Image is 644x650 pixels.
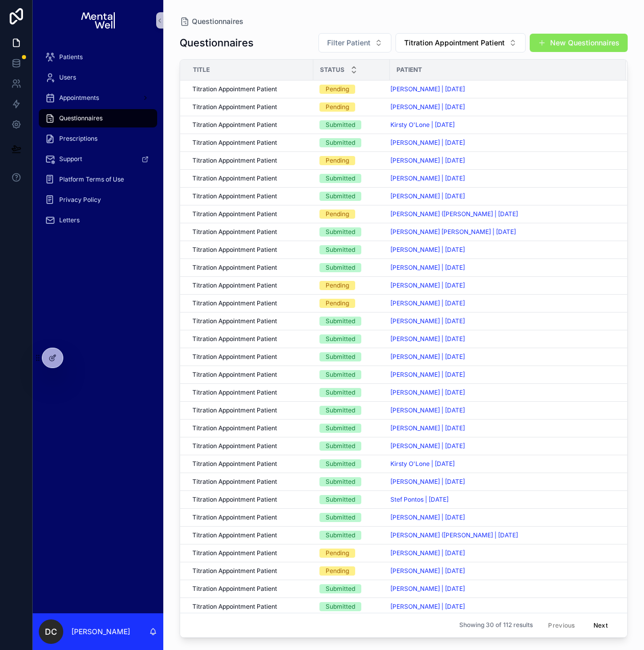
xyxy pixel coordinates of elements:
[390,85,465,93] span: [PERSON_NAME] | [DATE]
[71,627,130,637] p: [PERSON_NAME]
[319,227,384,237] a: Submitted
[390,228,614,236] a: [PERSON_NAME] [PERSON_NAME] | [DATE]
[390,246,614,254] a: [PERSON_NAME] | [DATE]
[192,174,307,183] a: Titration Appointment Patient
[390,567,465,575] a: [PERSON_NAME] | [DATE]
[390,496,449,504] a: Stef Pontos | [DATE]
[192,16,243,27] span: Questionnaires
[192,442,277,450] span: Titration Appointment Patient
[319,210,384,219] a: Pending
[192,246,277,254] span: Titration Appointment Patient
[390,442,614,450] a: [PERSON_NAME] | [DATE]
[390,603,465,611] a: [PERSON_NAME] | [DATE]
[192,388,307,397] a: Titration Appointment Patient
[390,424,465,432] span: [PERSON_NAME] | [DATE]
[530,34,628,52] button: New Questionnaires
[390,139,465,147] a: [PERSON_NAME] | [DATE]
[390,585,465,593] a: [PERSON_NAME] | [DATE]
[33,41,163,243] div: scrollable content
[390,371,465,379] span: [PERSON_NAME] | [DATE]
[395,33,526,53] button: Select Button
[192,103,277,111] span: Titration Appointment Patient
[192,478,277,486] span: Titration Appointment Patient
[326,602,355,611] div: Submitted
[390,496,614,504] a: Stef Pontos | [DATE]
[319,566,384,576] a: Pending
[390,121,455,129] span: Kirsty O'Lone | [DATE]
[390,460,455,468] a: Kirsty O'Lone | [DATE]
[390,210,518,218] span: [PERSON_NAME] ([PERSON_NAME] | [DATE]
[192,531,277,539] span: Titration Appointment Patient
[192,406,307,414] a: Titration Appointment Patient
[192,264,307,272] a: Titration Appointment Patient
[390,157,465,165] a: [PERSON_NAME] | [DATE]
[319,281,384,290] a: Pending
[192,121,277,129] span: Titration Appointment Patient
[319,156,384,165] a: Pending
[390,442,465,450] a: [PERSON_NAME] | [DATE]
[390,478,614,486] a: [PERSON_NAME] | [DATE]
[192,335,307,343] a: Titration Appointment Patient
[326,477,355,486] div: Submitted
[319,263,384,272] a: Submitted
[390,549,465,557] span: [PERSON_NAME] | [DATE]
[319,406,384,415] a: Submitted
[192,460,307,468] a: Titration Appointment Patient
[326,584,355,593] div: Submitted
[192,460,277,468] span: Titration Appointment Patient
[319,352,384,361] a: Submitted
[390,192,465,200] a: [PERSON_NAME] | [DATE]
[39,68,157,87] a: Users
[192,335,277,343] span: Titration Appointment Patient
[192,192,277,200] span: Titration Appointment Patient
[390,388,465,397] span: [PERSON_NAME] | [DATE]
[59,135,97,143] span: Prescriptions
[390,317,465,325] a: [PERSON_NAME] | [DATE]
[192,567,277,575] span: Titration Appointment Patient
[192,299,307,307] a: Titration Appointment Patient
[192,549,277,557] span: Titration Appointment Patient
[319,531,384,540] a: Submitted
[39,109,157,127] a: Questionnaires
[390,264,614,272] a: [PERSON_NAME] | [DATE]
[326,334,355,344] div: Submitted
[192,353,277,361] span: Titration Appointment Patient
[390,299,465,307] a: [PERSON_NAME] | [DATE]
[39,170,157,189] a: Platform Terms of Use
[390,531,518,539] a: [PERSON_NAME] ([PERSON_NAME] | [DATE]
[192,85,307,93] a: Titration Appointment Patient
[326,102,349,112] div: Pending
[192,246,307,254] a: Titration Appointment Patient
[192,603,307,611] a: Titration Appointment Patient
[390,353,465,361] a: [PERSON_NAME] | [DATE]
[390,281,465,290] span: [PERSON_NAME] | [DATE]
[326,459,355,469] div: Submitted
[390,353,614,361] a: [PERSON_NAME] | [DATE]
[390,406,465,414] span: [PERSON_NAME] | [DATE]
[39,129,157,148] a: Prescriptions
[192,139,277,147] span: Titration Appointment Patient
[390,513,614,522] a: [PERSON_NAME] | [DATE]
[192,496,307,504] a: Titration Appointment Patient
[59,94,99,102] span: Appointments
[319,245,384,254] a: Submitted
[192,603,277,611] span: Titration Appointment Patient
[390,549,614,557] a: [PERSON_NAME] | [DATE]
[319,602,384,611] a: Submitted
[390,192,614,200] a: [PERSON_NAME] | [DATE]
[193,66,210,74] span: Title
[326,227,355,237] div: Submitted
[319,441,384,451] a: Submitted
[192,371,277,379] span: Titration Appointment Patient
[390,157,614,165] a: [PERSON_NAME] | [DATE]
[192,424,307,432] a: Titration Appointment Patient
[192,424,277,432] span: Titration Appointment Patient
[319,495,384,504] a: Submitted
[319,120,384,129] a: Submitted
[192,478,307,486] a: Titration Appointment Patient
[192,121,307,129] a: Titration Appointment Patient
